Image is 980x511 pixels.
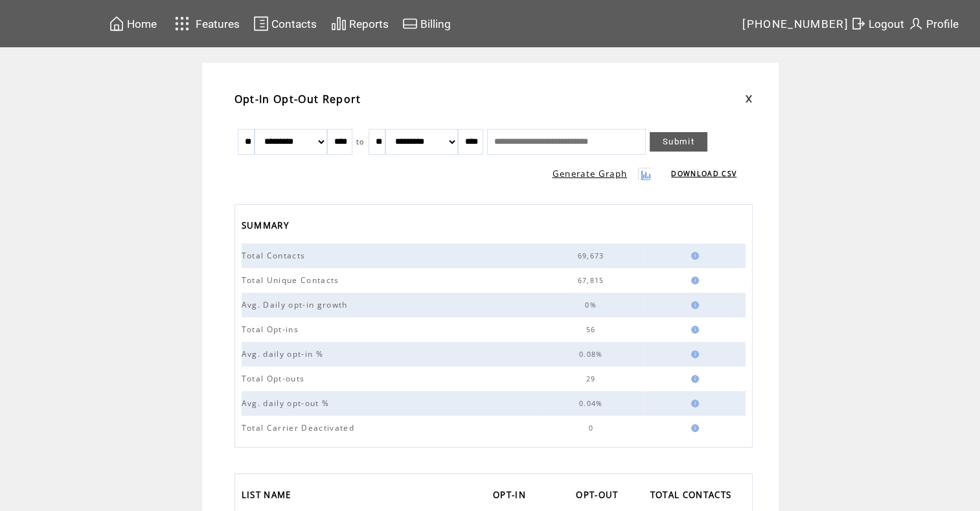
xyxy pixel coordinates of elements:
[850,16,866,32] img: exit.svg
[242,373,308,384] span: Total Opt-outs
[242,486,298,507] a: LIST NAME
[171,13,194,34] img: features.svg
[578,251,608,260] span: 69,673
[242,398,333,409] span: Avg. daily opt-out %
[420,17,451,30] span: Billing
[687,252,699,260] img: help.gif
[586,325,599,334] span: 56
[687,277,699,284] img: help.gif
[242,422,358,433] span: Total Carrier Deactivated
[107,14,159,34] a: Home
[329,14,391,34] a: Reports
[169,11,242,36] a: Features
[579,399,606,408] span: 0.04%
[687,400,699,407] img: help.gif
[687,350,699,358] img: help.gif
[242,275,343,286] span: Total Unique Contacts
[251,14,319,34] a: Contacts
[586,374,599,383] span: 29
[242,299,351,310] span: Avg. Daily opt-in growth
[578,276,608,285] span: 67,815
[242,216,292,238] span: SUMMARY
[196,17,240,30] span: Features
[576,486,624,507] a: OPT-OUT
[349,17,389,30] span: Reports
[687,424,699,432] img: help.gif
[687,326,699,334] img: help.gif
[400,14,453,34] a: Billing
[356,137,365,146] span: to
[493,486,529,507] span: OPT-IN
[402,16,418,32] img: creidtcard.svg
[588,424,596,433] span: 0
[650,486,735,507] span: TOTAL CONTACTS
[242,348,326,359] span: Avg. daily opt-in %
[553,168,628,179] a: Generate Graph
[650,486,738,507] a: TOTAL CONTACTS
[908,16,924,32] img: profile.svg
[579,350,606,359] span: 0.08%
[687,301,699,309] img: help.gif
[742,17,849,30] span: [PHONE_NUMBER]
[926,17,959,30] span: Profile
[242,324,302,335] span: Total Opt-ins
[109,16,124,32] img: home.svg
[493,486,532,507] a: OPT-IN
[242,250,309,261] span: Total Contacts
[671,169,736,178] a: DOWNLOAD CSV
[906,14,961,34] a: Profile
[687,375,699,383] img: help.gif
[127,17,157,30] span: Home
[271,17,317,30] span: Contacts
[242,486,295,507] span: LIST NAME
[849,14,906,34] a: Logout
[234,92,361,106] span: Opt-In Opt-Out Report
[576,486,621,507] span: OPT-OUT
[869,17,904,30] span: Logout
[650,132,707,152] a: Submit
[331,16,347,32] img: chart.svg
[253,16,269,32] img: contacts.svg
[585,301,600,310] span: 0%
